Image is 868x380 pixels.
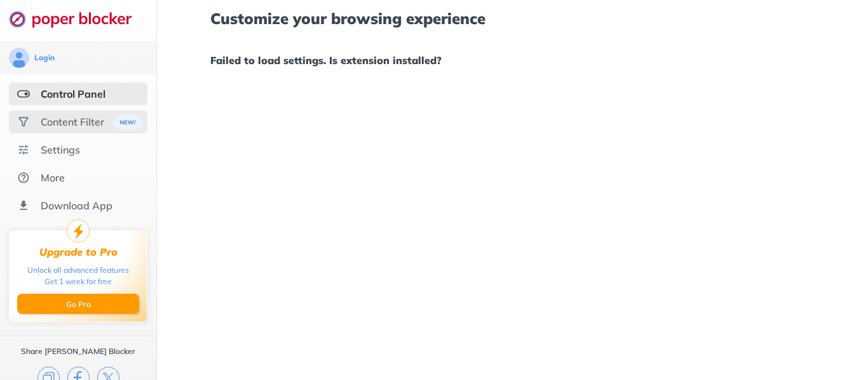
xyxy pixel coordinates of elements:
button: Go Pro [17,294,139,314]
div: Settings [41,143,80,156]
div: Upgrade to Pro [39,246,118,258]
img: features-selected.svg [17,88,30,100]
img: menuBanner.svg [112,114,143,130]
div: More [41,171,65,184]
div: Control Panel [41,88,105,100]
div: Content Filter [41,115,104,128]
h1: Customize your browsing experience [210,10,815,27]
h1: Failed to load settings. Is extension installed? [210,52,815,69]
div: Login [34,53,55,63]
div: Get 1 week for free [44,276,112,287]
div: Download App [41,199,112,212]
img: logo-webpage.svg [9,10,146,28]
img: download-app.svg [17,199,30,212]
img: upgrade-to-pro.svg [67,219,90,242]
img: settings.svg [17,143,30,156]
img: social.svg [17,115,30,128]
img: avatar.svg [9,48,29,68]
div: Share [PERSON_NAME] Blocker [21,346,135,357]
img: about.svg [17,171,30,184]
div: Unlock all advanced features [27,265,129,276]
